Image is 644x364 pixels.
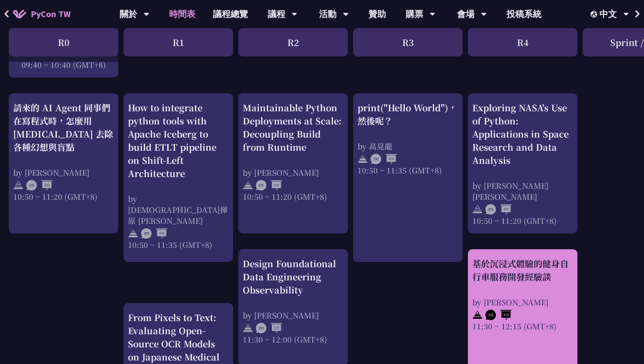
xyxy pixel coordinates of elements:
div: R0 [9,28,118,57]
div: R4 [468,28,577,57]
img: ZHZH.38617ef.svg [485,310,512,320]
div: print("Hello World")，然後呢？ [357,101,458,127]
div: R1 [124,28,233,57]
a: Maintainable Python Deployments at Scale: Decoupling Build from Runtime by [PERSON_NAME] 10:50 ~ ... [243,101,343,226]
img: ZHEN.371966e.svg [256,323,282,333]
div: by [PERSON_NAME] [472,297,573,307]
div: R2 [238,28,348,57]
div: 11:30 ~ 12:15 (GMT+8) [472,321,573,332]
a: Design Foundational Data Engineering Observability by [PERSON_NAME] 11:30 ~ 12:00 (GMT+8) [243,257,343,358]
a: Exploring NASA's Use of Python: Applications in Space Research and Data Analysis by [PERSON_NAME]... [472,101,573,226]
div: How to integrate python tools with Apache Iceberg to build ETLT pipeline on Shift-Left Architecture [128,101,229,180]
a: 請來的 AI Agent 同事們在寫程式時，怎麼用 [MEDICAL_DATA] 去除各種幻想與盲點 by [PERSON_NAME] 10:50 ~ 11:20 (GMT+8) [13,101,114,226]
div: Design Foundational Data Engineering Observability [243,257,343,297]
div: 09:40 ~ 10:40 (GMT+8) [13,59,114,70]
img: ENEN.5a408d1.svg [485,204,512,215]
div: Maintainable Python Deployments at Scale: Decoupling Build from Runtime [243,101,343,154]
div: 10:50 ~ 11:35 (GMT+8) [128,239,229,250]
div: by [PERSON_NAME] [13,167,114,178]
img: ZHZH.38617ef.svg [26,180,53,191]
span: PyCon TW [31,7,71,21]
a: print("Hello World")，然後呢？ by 高見龍 10:50 ~ 11:35 (GMT+8) [357,101,458,254]
div: 10:50 ~ 11:20 (GMT+8) [13,191,114,202]
div: by 高見龍 [357,141,458,152]
div: 基於沉浸式體驗的健身自行車服務開發經驗談 [472,257,573,283]
img: Home icon of PyCon TW 2025 [13,10,26,18]
img: ZHEN.371966e.svg [141,228,167,239]
a: How to integrate python tools with Apache Iceberg to build ETLT pipeline on Shift-Left Architectu... [128,101,229,254]
div: by [PERSON_NAME] [243,167,343,178]
div: by [PERSON_NAME] [PERSON_NAME] [472,180,573,202]
img: svg+xml;base64,PHN2ZyB4bWxucz0iaHR0cDovL3d3dy53My5vcmcvMjAwMC9zdmciIHdpZHRoPSIyNCIgaGVpZ2h0PSIyNC... [472,310,483,320]
img: Locale Icon [591,11,599,18]
div: 10:50 ~ 11:20 (GMT+8) [472,215,573,226]
img: ZHEN.371966e.svg [371,154,397,164]
img: svg+xml;base64,PHN2ZyB4bWxucz0iaHR0cDovL3d3dy53My5vcmcvMjAwMC9zdmciIHdpZHRoPSIyNCIgaGVpZ2h0PSIyNC... [128,228,138,239]
div: by [PERSON_NAME] [243,310,343,321]
div: by [DEMOGRAPHIC_DATA]揮原 [PERSON_NAME] [128,193,229,226]
div: R3 [353,28,463,57]
div: 10:50 ~ 11:20 (GMT+8) [243,191,343,202]
img: svg+xml;base64,PHN2ZyB4bWxucz0iaHR0cDovL3d3dy53My5vcmcvMjAwMC9zdmciIHdpZHRoPSIyNCIgaGVpZ2h0PSIyNC... [472,204,483,215]
img: svg+xml;base64,PHN2ZyB4bWxucz0iaHR0cDovL3d3dy53My5vcmcvMjAwMC9zdmciIHdpZHRoPSIyNCIgaGVpZ2h0PSIyNC... [13,180,24,191]
div: 11:30 ~ 12:00 (GMT+8) [243,334,343,345]
img: ENEN.5a408d1.svg [256,180,282,191]
img: svg+xml;base64,PHN2ZyB4bWxucz0iaHR0cDovL3d3dy53My5vcmcvMjAwMC9zdmciIHdpZHRoPSIyNCIgaGVpZ2h0PSIyNC... [243,180,253,191]
a: PyCon TW [4,3,79,25]
div: Exploring NASA's Use of Python: Applications in Space Research and Data Analysis [472,101,573,167]
img: svg+xml;base64,PHN2ZyB4bWxucz0iaHR0cDovL3d3dy53My5vcmcvMjAwMC9zdmciIHdpZHRoPSIyNCIgaGVpZ2h0PSIyNC... [243,323,253,333]
div: 請來的 AI Agent 同事們在寫程式時，怎麼用 [MEDICAL_DATA] 去除各種幻想與盲點 [13,101,114,154]
div: 10:50 ~ 11:35 (GMT+8) [357,165,458,176]
img: svg+xml;base64,PHN2ZyB4bWxucz0iaHR0cDovL3d3dy53My5vcmcvMjAwMC9zdmciIHdpZHRoPSIyNCIgaGVpZ2h0PSIyNC... [357,154,368,164]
